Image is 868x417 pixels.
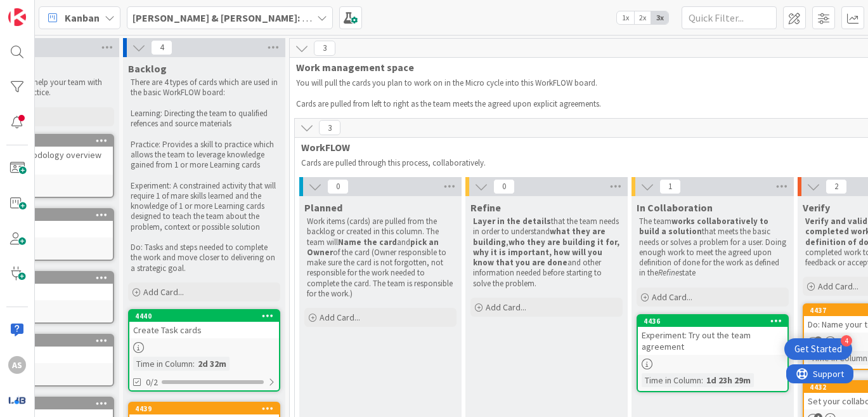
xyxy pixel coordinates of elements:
[129,403,279,414] div: 4439
[644,317,787,326] div: 4436
[8,8,26,26] img: Visit kanbanzone.com
[642,373,701,387] div: Time in Column
[195,357,230,371] div: 2d 32m
[319,120,340,135] span: 3
[701,373,703,387] span: :
[135,312,279,321] div: 4440
[65,10,100,25] span: Kanban
[133,357,193,371] div: Time in Column
[27,2,58,17] span: Support
[146,376,158,389] span: 0/2
[639,216,770,237] strong: works collaboratively to build a solution
[659,179,681,194] span: 1
[486,301,526,313] span: Add Card...
[703,373,754,387] div: 1d 23h 29m
[128,62,167,75] span: Backlog
[129,310,279,338] div: 4440Create Task cards
[794,343,842,355] div: Get Started
[638,315,787,355] div: 4436Experiment: Try out the team agreement
[8,356,26,374] div: AS
[320,312,360,323] span: Add Card...
[131,77,278,98] p: There are 4 types of cards which are used in the basic WorkFLOW board:
[314,41,335,56] span: 3
[131,140,278,171] p: Practice: Provides a skill to practice which allows the team to leverage knowledge gained from 1 ...
[634,11,651,24] span: 2x
[129,322,279,338] div: Create Task cards
[841,335,852,347] div: 4
[338,237,397,248] strong: Name the card
[129,310,279,322] div: 4440
[637,314,789,392] a: 4436Experiment: Try out the team agreementTime in Column:1d 23h 29m
[307,237,441,258] strong: pick an Owner
[131,109,278,129] p: Learning: Directing the team to qualified refences and source materials
[682,6,777,29] input: Quick Filter...
[651,11,668,24] span: 3x
[470,201,501,214] span: Refine
[784,338,852,360] div: Open Get Started checklist, remaining modules: 4
[128,309,280,392] a: 4440Create Task cardsTime in Column:2d 32m0/2
[304,201,342,214] span: Planned
[658,267,679,278] em: Refine
[803,201,830,214] span: Verify
[133,11,399,24] b: [PERSON_NAME] & [PERSON_NAME]: New team WorkFLOW
[131,242,278,274] p: Do: Tasks and steps needed to complete the work and move closer to delivering on a strategic goal.
[307,216,454,299] p: Work items (cards) are pulled from the backlog or created in this column. The team will and of th...
[473,216,620,289] p: that the team needs in order to understand , and other information needed before starting to solv...
[637,201,713,214] span: In Collaboration
[8,391,26,409] img: avatar
[473,226,607,247] strong: what they are building
[639,216,786,279] p: The team that meets the basic needs or solves a problem for a user. Doing enough work to meet the...
[818,281,858,292] span: Add Card...
[143,286,184,298] span: Add Card...
[135,404,279,413] div: 4439
[193,357,195,371] span: :
[473,237,621,268] strong: who they are building it for, why it is important, how will you know that you are done
[638,327,787,355] div: Experiment: Try out the team agreement
[327,179,349,194] span: 0
[617,11,634,24] span: 1x
[151,40,172,55] span: 4
[131,181,278,232] p: Experiment: A constrained activity that will require 1 of mare skills learned and the knowledge o...
[638,315,787,327] div: 4436
[493,179,515,194] span: 0
[652,291,692,303] span: Add Card...
[814,336,822,345] span: 2
[473,216,551,227] strong: Layer in the details
[826,179,847,194] span: 2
